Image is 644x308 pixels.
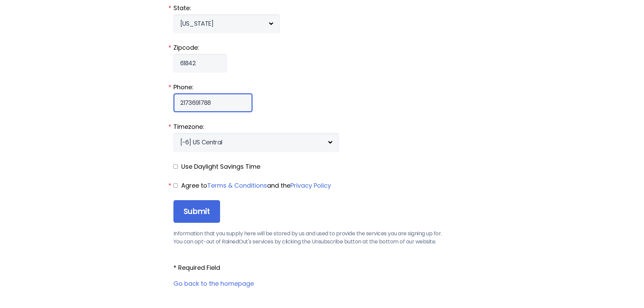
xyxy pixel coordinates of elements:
[173,122,471,131] label: Timezone:
[173,279,254,288] a: Go back to the homepage
[173,263,471,272] div: * Required Field
[181,181,333,190] span: Agree to and the
[173,230,471,246] p: Information that you supply here will be stored by us and used to provide the services you are si...
[173,43,471,52] label: Zipcode:
[181,162,260,171] span: Use Daylight Savings Time
[290,181,331,190] a: Privacy Policy
[173,200,220,223] input: Submit
[173,4,471,13] label: State:
[207,181,267,190] a: Terms & Conditions
[173,83,471,92] label: Phone:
